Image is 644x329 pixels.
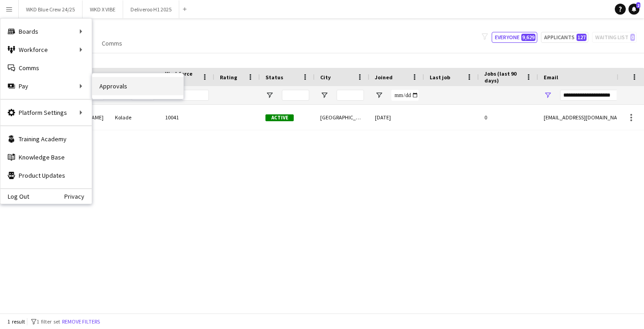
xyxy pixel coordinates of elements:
a: Product Updates [0,166,92,185]
a: Training Academy [0,130,92,148]
input: City Filter Input [337,90,364,101]
span: Email [544,74,558,81]
div: [DATE] [369,105,424,130]
div: [GEOGRAPHIC_DATA] [315,105,369,130]
span: Joined [375,74,393,81]
button: Open Filter Menu [375,91,383,99]
input: Joined Filter Input [391,90,419,101]
div: Workforce [0,41,92,59]
a: Approvals [92,77,183,95]
span: 9,629 [521,34,535,41]
span: 1 filter set [36,318,60,325]
span: Last job [430,74,450,81]
div: 10041 [160,105,214,130]
span: Comms [102,39,122,47]
a: Comms [0,59,92,77]
button: Everyone9,629 [492,32,537,43]
button: Open Filter Menu [265,91,274,99]
span: Jobs (last 90 days) [484,70,522,84]
input: Status Filter Input [282,90,309,101]
a: Comms [98,37,126,49]
div: Kolade [109,105,160,130]
button: Open Filter Menu [544,91,552,99]
div: 0 [479,105,538,130]
span: Workforce ID [165,70,198,84]
button: Open Filter Menu [320,91,328,99]
a: 2 [628,4,639,15]
a: Log Out [0,193,29,200]
div: Pay [0,77,92,95]
button: WKD Blue Crew 24/25 [19,0,83,18]
button: Remove filters [60,317,102,327]
span: 2 [636,2,640,8]
input: Workforce ID Filter Input [182,90,209,101]
span: Active [265,114,294,121]
a: Privacy [64,193,92,200]
div: Boards [0,22,92,41]
span: City [320,74,331,81]
a: Knowledge Base [0,148,92,166]
button: WKD X VIBE [83,0,123,18]
div: Platform Settings [0,103,92,122]
span: 127 [576,34,587,41]
button: Applicants127 [541,32,588,43]
span: Rating [220,74,237,81]
span: Status [265,74,283,81]
button: Deliveroo H1 2025 [123,0,179,18]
